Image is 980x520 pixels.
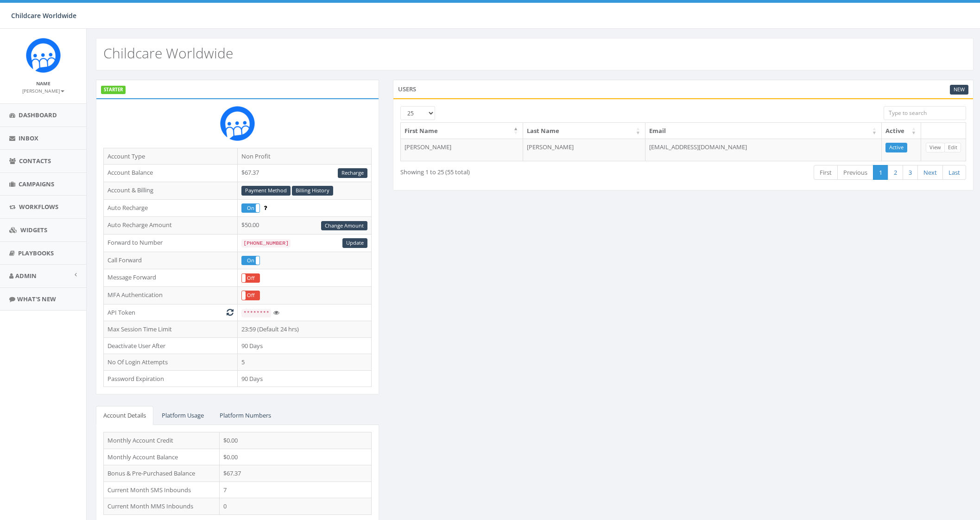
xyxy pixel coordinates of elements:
[104,165,238,182] td: Account Balance
[220,449,372,465] td: $0.00
[220,432,372,449] td: $0.00
[104,449,220,465] td: Monthly Account Balance
[22,86,64,95] a: [PERSON_NAME]
[96,406,153,425] a: Account Details
[884,106,966,120] input: Type to search
[104,465,220,482] td: Bonus & Pre-Purchased Balance
[242,291,259,299] label: Off
[238,337,372,354] td: 90 Days
[292,186,333,196] a: Billing History
[238,321,372,338] td: 23:59 (Default 24 hrs)
[241,256,259,265] div: OnOff
[241,186,291,196] a: Payment Method
[154,406,211,425] a: Platform Usage
[26,38,61,73] img: Rally_Corp_Icon.png
[19,157,51,165] span: Contacts
[104,321,238,338] td: Max Session Time Limit
[401,139,523,161] td: [PERSON_NAME]
[926,143,945,152] a: View
[104,482,220,498] td: Current Month SMS Inbounds
[11,11,76,20] span: Childcare Worldwide
[903,165,918,180] a: 3
[393,80,974,98] div: Users
[101,86,126,94] label: STARTER
[104,269,238,287] td: Message Forward
[220,498,372,515] td: 0
[104,217,238,235] td: Auto Recharge Amount
[227,309,234,315] i: Generate New Token
[220,465,372,482] td: $67.37
[645,123,882,139] th: Email: activate to sort column ascending
[220,106,255,141] img: Rally_Corp_Icon.png
[241,273,259,283] div: OnOff
[950,85,968,95] a: New
[104,235,238,252] td: Forward to Number
[942,165,966,180] a: Last
[19,180,54,188] span: Campaigns
[885,143,907,152] a: Active
[103,45,233,61] h2: Childcare Worldwide
[220,482,372,498] td: 7
[523,139,645,161] td: [PERSON_NAME]
[238,165,372,182] td: $67.37
[242,204,259,212] label: On
[104,370,238,387] td: Password Expiration
[15,272,37,280] span: Admin
[645,139,882,161] td: [EMAIL_ADDRESS][DOMAIN_NAME]
[212,406,278,425] a: Platform Numbers
[20,226,47,234] span: Widgets
[104,286,238,304] td: MFA Authentication
[238,148,372,165] td: Non Profit
[104,199,238,217] td: Auto Recharge
[104,182,238,199] td: Account & Billing
[104,498,220,515] td: Current Month MMS Inbounds
[241,203,259,213] div: OnOff
[19,134,38,142] span: Inbox
[888,165,903,180] a: 2
[264,203,267,212] span: Enable to prevent campaign failure.
[36,80,51,87] small: Name
[242,274,259,282] label: Off
[104,354,238,371] td: No Of Login Attempts
[22,88,64,94] small: [PERSON_NAME]
[238,217,372,235] td: $50.00
[104,252,238,269] td: Call Forward
[104,304,238,321] td: API Token
[104,148,238,165] td: Account Type
[238,354,372,371] td: 5
[19,111,57,119] span: Dashboard
[238,370,372,387] td: 90 Days
[17,295,56,303] span: What's New
[837,165,873,180] a: Previous
[321,221,367,231] a: Change Amount
[104,432,220,449] td: Monthly Account Credit
[873,165,888,180] a: 1
[814,165,838,180] a: First
[242,256,259,265] label: On
[400,164,628,177] div: Showing 1 to 25 (55 total)
[19,203,58,211] span: Workflows
[401,123,523,139] th: First Name: activate to sort column descending
[523,123,645,139] th: Last Name: activate to sort column ascending
[338,168,367,178] a: Recharge
[882,123,921,139] th: Active: activate to sort column ascending
[342,238,367,248] a: Update
[18,249,54,257] span: Playbooks
[241,239,291,247] code: [PHONE_NUMBER]
[944,143,961,152] a: Edit
[104,337,238,354] td: Deactivate User After
[241,291,259,300] div: OnOff
[917,165,943,180] a: Next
